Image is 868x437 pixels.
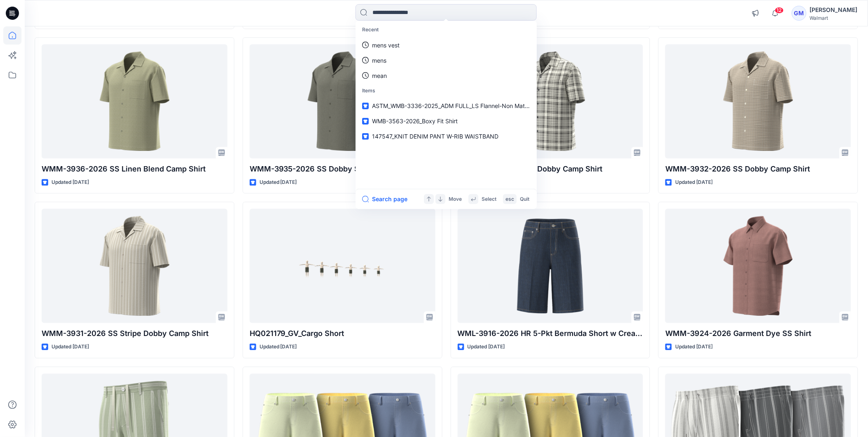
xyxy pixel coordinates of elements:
p: Quit [520,195,529,204]
p: Recent [357,22,535,38]
p: Updated [DATE] [675,179,713,187]
p: WMM-3931-2026 SS Stripe Dobby Camp Shirt [42,328,227,340]
p: Items [357,83,535,99]
a: WMM-3931-2026 SS Stripe Dobby Camp Shirt [42,209,227,323]
p: Move [449,195,462,204]
a: WMM-3934-2026 SS Dobby Camp Shirt [458,45,643,159]
p: WML-3916-2026 HR 5-Pkt Bermuda Short w Crease [458,328,643,340]
p: WMM-3932-2026 SS Dobby Camp Shirt [665,164,851,175]
p: mean [372,71,387,80]
a: 147547_KNIT DENIM PANT W-RIB WAISTBAND [357,129,535,144]
a: mean [357,68,535,83]
a: WMM-3935-2026 SS Dobby Shirt [250,45,435,159]
p: Updated [DATE] [468,343,505,352]
p: WMM-3934-2026 SS Dobby Camp Shirt [458,164,643,175]
a: mens [357,53,535,68]
p: WMM-3936-2026 SS Linen Blend Camp Shirt [42,164,227,175]
p: Updated [DATE] [260,343,297,352]
a: WML-3916-2026 HR 5-Pkt Bermuda Short w Crease [458,209,643,323]
p: Updated [DATE] [260,179,297,187]
p: esc [505,195,514,204]
p: mens [372,56,386,65]
a: WMM-3924-2026 Garment Dye SS Shirt [665,209,851,323]
span: ASTM_WMB-3336-2025_ADM FULL_LS Flannel-Non Matching Chest Pocket [372,102,578,109]
span: 12 [775,7,784,14]
a: WMB-3563-2026_Boxy Fit Shirt [357,113,535,129]
p: Updated [DATE] [51,343,89,352]
span: 147547_KNIT DENIM PANT W-RIB WAISTBAND [372,133,498,140]
p: Updated [DATE] [675,343,713,352]
span: WMB-3563-2026_Boxy Fit Shirt [372,117,458,125]
p: HQ021179_GV_Cargo Short [250,328,435,340]
a: WMM-3936-2026 SS Linen Blend Camp Shirt [42,45,227,159]
p: mens vest [372,41,400,49]
p: Select [482,195,496,204]
p: WMM-3924-2026 Garment Dye SS Shirt [665,328,851,340]
button: Search page [362,194,407,204]
div: Walmart [810,15,858,21]
p: Updated [DATE] [51,179,89,187]
a: HQ021179_GV_Cargo Short [250,209,435,323]
div: GM [792,6,807,21]
div: [PERSON_NAME] [810,5,858,15]
a: ASTM_WMB-3336-2025_ADM FULL_LS Flannel-Non Matching Chest Pocket [357,98,535,113]
a: WMM-3932-2026 SS Dobby Camp Shirt [665,45,851,159]
p: WMM-3935-2026 SS Dobby Shirt [250,164,435,175]
a: mens vest [357,38,535,53]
